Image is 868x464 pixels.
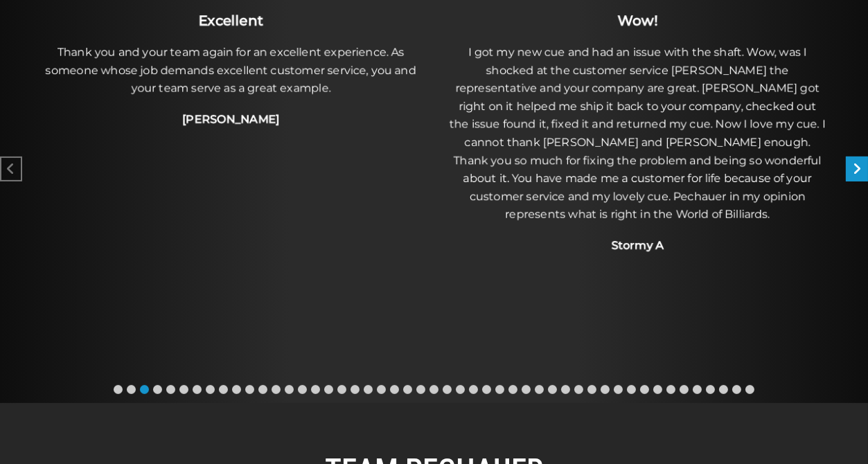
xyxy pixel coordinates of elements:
h4: [PERSON_NAME] [35,111,427,128]
p: Thank you and your team again for an excellent experience. As someone whose job demands excellent... [35,44,427,98]
h4: Stormy A [442,238,833,254]
div: 4 / 49 [441,10,834,260]
h3: Wow! [442,10,833,31]
p: I got my new cue and had an issue with the shaft. Wow, was I shocked at the customer service [PER... [442,44,833,224]
div: 3 / 49 [35,10,427,134]
h3: Excellent [35,10,427,31]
